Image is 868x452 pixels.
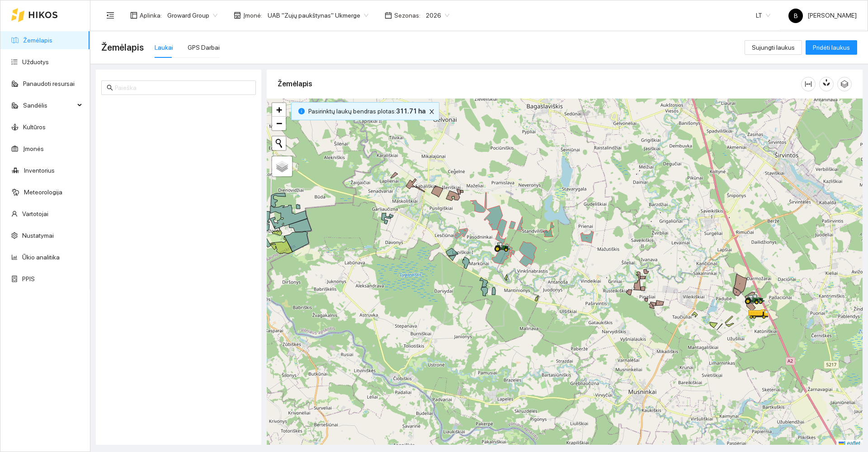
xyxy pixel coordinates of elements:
[756,9,770,22] span: LT
[394,10,420,20] span: Sezonas :
[101,40,144,55] span: Žemėlapis
[427,108,437,115] span: close
[272,137,286,150] button: Initiate a new search
[276,104,282,115] span: +
[24,188,62,196] a: Meteorologija
[234,12,241,19] span: shop
[23,80,75,87] a: Panaudoti resursai
[155,42,173,52] div: Laukai
[188,42,220,52] div: GPS Darbai
[385,12,392,19] span: calendar
[107,85,113,91] span: search
[167,9,217,22] span: Groward Group
[839,440,860,447] a: Leaflet
[23,37,52,44] a: Žemėlapis
[752,42,795,52] span: Sujungti laukus
[794,9,798,23] span: B
[802,80,815,88] span: column-width
[298,108,305,114] span: info-circle
[278,71,801,97] div: Žemėlapis
[745,40,802,55] button: Sujungti laukus
[806,44,857,51] a: Pridėti laukus
[22,232,54,239] a: Nustatymai
[24,167,55,174] a: Inventorius
[140,10,162,20] span: Aplinka :
[426,106,437,117] button: close
[106,11,114,19] span: menu-fold
[243,10,262,20] span: Įmonė :
[272,117,286,130] a: Zoom out
[23,145,44,152] a: Įmonės
[22,210,48,217] a: Vartotojai
[23,123,46,131] a: Kultūros
[268,9,368,22] span: UAB "Zujų paukštynas" Ukmerge
[426,9,449,22] span: 2026
[23,96,75,114] span: Sandėlis
[101,6,119,24] button: menu-fold
[22,58,49,66] a: Užduotys
[801,77,816,91] button: column-width
[130,12,137,19] span: layout
[276,118,282,129] span: −
[272,103,286,117] a: Zoom in
[272,156,292,176] a: Layers
[806,40,857,55] button: Pridėti laukus
[745,44,802,51] a: Sujungti laukus
[788,12,857,19] span: [PERSON_NAME]
[22,254,60,261] a: Ūkio analitika
[22,275,35,282] a: PPIS
[813,42,850,52] span: Pridėti laukus
[396,108,425,115] b: 311.71 ha
[115,83,250,93] input: Paieška
[308,106,425,116] span: Pasirinktų laukų bendras plotas :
